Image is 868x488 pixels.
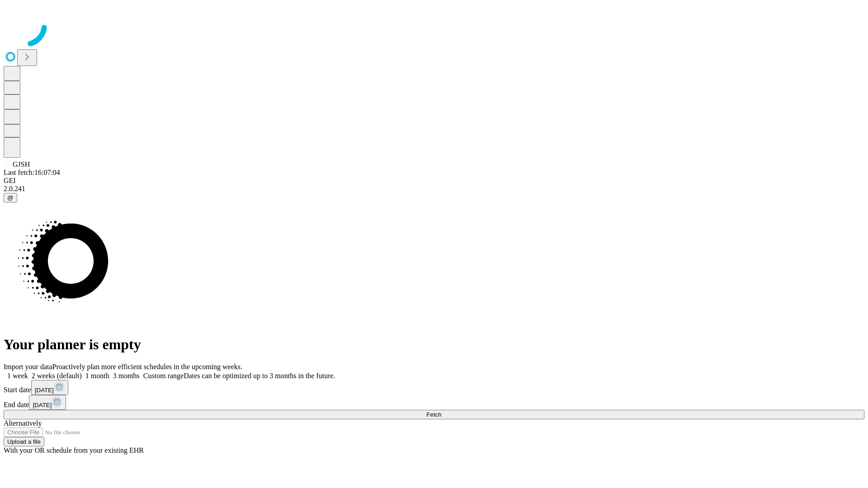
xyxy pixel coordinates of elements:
[29,395,66,410] button: [DATE]
[4,419,42,427] span: Alternatively
[32,372,82,380] span: 2 weeks (default)
[143,372,184,380] span: Custom range
[4,446,144,454] span: With your OR schedule from your existing EHR
[13,160,30,168] span: GJSH
[7,372,28,380] span: 1 week
[7,194,14,201] span: @
[4,437,44,446] button: Upload a file
[33,402,52,408] span: [DATE]
[31,380,68,395] button: [DATE]
[4,380,864,395] div: Start date
[4,336,864,353] h1: Your planner is empty
[4,193,17,202] button: @
[184,372,335,380] span: Dates can be optimized up to 3 months in the future.
[52,363,242,371] span: Proactively plan more efficient schedules in the upcoming weeks.
[113,372,140,380] span: 3 months
[4,395,864,410] div: End date
[4,177,864,185] div: GEI
[35,387,54,394] span: [DATE]
[426,411,441,418] span: Fetch
[4,169,60,176] span: Last fetch: 16:07:04
[4,185,864,193] div: 2.0.241
[85,372,109,380] span: 1 month
[4,363,52,371] span: Import your data
[4,410,864,419] button: Fetch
